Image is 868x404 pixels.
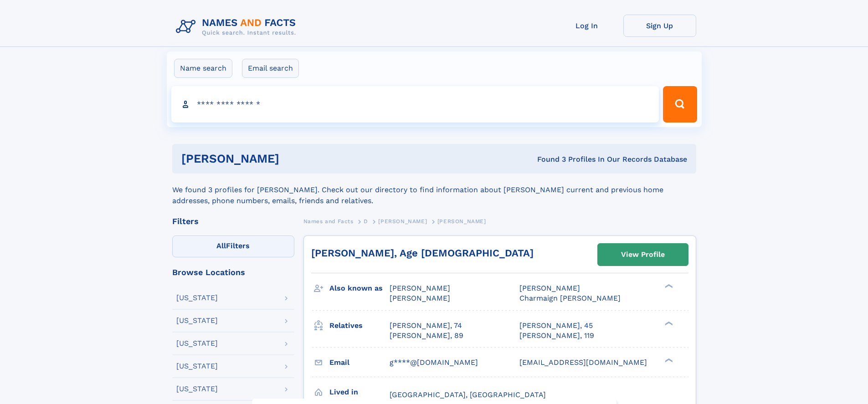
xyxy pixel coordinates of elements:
h3: Lived in [329,384,390,400]
div: ❯ [663,320,673,326]
div: View Profile [621,244,665,265]
a: View Profile [598,244,688,266]
div: Browse Locations [172,268,294,276]
span: [EMAIL_ADDRESS][DOMAIN_NAME] [519,358,647,367]
div: [US_STATE] [176,294,218,302]
span: [PERSON_NAME] [390,284,450,292]
span: Charmaign [PERSON_NAME] [519,294,621,302]
div: Found 3 Profiles In Our Records Database [408,154,687,164]
button: Search Button [663,86,697,123]
label: Name search [174,59,232,78]
div: ❯ [663,283,673,289]
a: Sign Up [623,15,696,37]
span: [PERSON_NAME] [378,218,427,225]
a: D [364,215,368,227]
a: [PERSON_NAME], 45 [519,321,593,331]
div: Filters [172,217,294,225]
span: All [216,241,226,250]
span: [PERSON_NAME] [519,284,580,292]
h3: Relatives [329,318,390,333]
a: Log In [550,15,623,37]
h3: Email [329,355,390,370]
span: [PERSON_NAME] [390,294,450,302]
input: search input [171,86,659,123]
div: ❯ [663,357,673,363]
a: Names and Facts [303,215,354,227]
label: Email search [242,59,299,78]
a: [PERSON_NAME], 89 [390,331,463,341]
a: [PERSON_NAME], 119 [519,331,594,341]
div: [US_STATE] [176,340,218,347]
span: [PERSON_NAME] [437,218,486,225]
div: [US_STATE] [176,385,218,393]
h3: Also known as [329,281,390,296]
span: D [364,218,368,225]
a: [PERSON_NAME], Age [DEMOGRAPHIC_DATA] [311,247,534,259]
label: Filters [172,235,294,257]
div: [US_STATE] [176,363,218,370]
img: Logo Names and Facts [172,15,303,39]
span: [GEOGRAPHIC_DATA], [GEOGRAPHIC_DATA] [390,390,546,399]
div: [US_STATE] [176,317,218,324]
div: We found 3 profiles for [PERSON_NAME]. Check out our directory to find information about [PERSON_... [172,174,696,206]
a: [PERSON_NAME], 74 [390,321,462,331]
a: [PERSON_NAME] [378,215,427,227]
h1: [PERSON_NAME] [181,153,408,164]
